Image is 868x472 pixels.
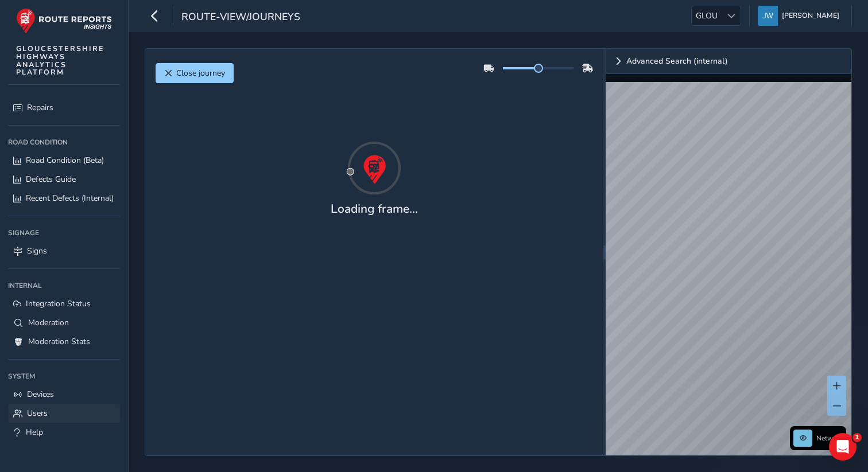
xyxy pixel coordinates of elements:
button: [PERSON_NAME] [758,6,843,26]
div: Internal [8,277,120,294]
span: Moderation [28,317,69,328]
div: Signage [8,224,120,241]
a: Repairs [8,98,120,117]
span: route-view/journeys [181,10,300,26]
span: Signs [27,245,47,256]
a: Moderation [8,313,120,332]
a: Help [8,423,120,442]
a: Integration Status [8,294,120,313]
iframe: Intercom live chat [829,433,857,461]
img: rr logo [16,8,112,34]
a: Moderation Stats [8,332,120,351]
span: Moderation Stats [28,336,90,347]
button: Close journey [156,63,234,83]
a: Devices [8,385,120,404]
span: GLOUCESTERSHIRE HIGHWAYS ANALYTICS PLATFORM [16,45,104,76]
span: [PERSON_NAME] [782,6,839,26]
a: Defects Guide [8,170,120,189]
div: System [8,368,120,385]
span: Close journey [176,68,225,79]
span: 1 [852,433,862,442]
span: Repairs [27,102,53,113]
span: Users [27,408,48,419]
a: Signs [8,241,120,260]
a: Recent Defects (Internal) [8,189,120,208]
span: GLOU [692,6,722,25]
h4: Loading frame... [331,202,418,216]
span: Network [816,434,843,443]
img: diamond-layout [758,6,778,26]
span: Devices [27,389,54,400]
a: Expand [606,49,852,74]
span: Integration Status [26,298,91,309]
div: Road Condition [8,134,120,151]
span: Help [26,427,43,438]
a: Road Condition (Beta) [8,151,120,170]
span: Advanced Search (internal) [626,57,728,65]
a: Users [8,404,120,423]
span: Road Condition (Beta) [26,155,104,166]
span: Recent Defects (Internal) [26,193,114,204]
span: Defects Guide [26,174,76,185]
